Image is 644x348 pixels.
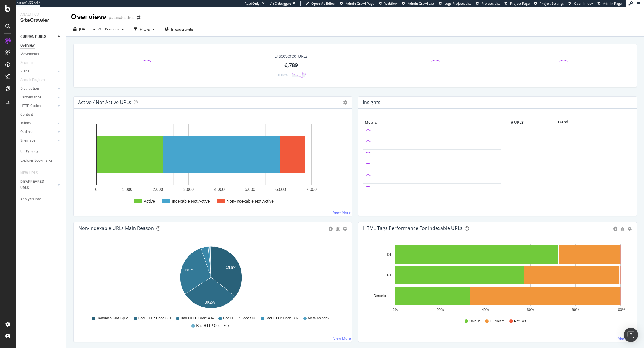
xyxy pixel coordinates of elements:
[444,1,471,6] span: Logs Projects List
[20,112,33,118] div: Content
[223,316,256,321] span: Bad HTTP Code 503
[20,42,62,49] a: Overview
[20,112,62,118] a: Content
[620,227,625,231] div: bug
[363,225,462,231] div: HTML Tags Performance for Indexable URLs
[244,1,261,6] div: ReadOnly:
[20,94,56,100] a: Performance
[20,157,62,164] a: Explorer Bookmarks
[172,199,210,204] text: Indexable Not Active
[20,86,56,92] a: Distribution
[343,227,347,231] div: gear
[79,27,91,32] span: 2025 Sep. 30th
[71,12,106,22] div: Overview
[385,252,392,256] text: Title
[153,187,163,192] text: 2,000
[20,120,56,126] a: Inlinks
[363,244,628,313] div: A chart.
[336,227,340,231] div: bug
[71,24,98,34] button: [DATE]
[284,61,298,69] div: 6,789
[122,187,132,192] text: 1,000
[109,15,134,21] div: palaisdesthés
[333,210,351,215] a: View More
[226,266,236,270] text: 35.6%
[20,103,56,109] a: HTTP Codes
[275,187,286,192] text: 6,000
[504,1,530,6] a: Project Page
[78,118,347,211] svg: A chart.
[137,16,140,20] div: arrow-right-arrow-left
[343,100,347,105] i: Options
[613,227,617,231] div: circle-info
[402,1,434,6] a: Admin Crawl List
[514,319,526,324] span: Not Set
[628,227,632,231] div: gear
[387,273,392,277] text: H1
[171,27,194,32] span: Breadcrumbs
[603,1,622,6] span: Admin Page
[525,118,600,127] th: Trend
[196,323,229,328] span: Bad HTTP Code 307
[20,77,51,83] a: Search Engines
[103,27,119,32] span: Previous
[308,316,329,321] span: Meta noindex
[98,26,103,31] span: vs
[305,1,336,6] a: Open Viz Editor
[78,98,131,106] h4: Active / Not Active URLs
[574,1,593,6] span: Open in dev
[275,53,308,59] div: Discovered URLs
[20,42,35,49] div: Overview
[481,1,500,6] span: Projects List
[185,268,195,272] text: 28.7%
[624,328,638,342] div: Open Intercom Messenger
[265,316,298,321] span: Bad HTTP Code 302
[245,187,255,192] text: 5,000
[374,294,391,298] text: Description
[534,1,564,6] a: Project Settings
[20,196,41,202] div: Analysis Info
[95,187,98,192] text: 0
[138,316,171,321] span: Bad HTTP Code 301
[329,227,333,231] div: circle-info
[20,68,56,75] a: Visits
[527,308,534,312] text: 60%
[540,1,564,6] span: Project Settings
[482,308,489,312] text: 40%
[20,103,41,109] div: HTTP Codes
[20,129,56,135] a: Outlinks
[490,319,505,324] span: Duplicate
[103,24,126,34] button: Previous
[469,319,481,324] span: Unique
[306,187,317,192] text: 7,000
[510,1,530,6] span: Project Page
[384,1,398,6] span: Webflow
[20,149,39,155] div: Url Explorer
[501,118,525,127] th: # URLS
[572,308,579,312] text: 80%
[393,308,398,312] text: 0%
[144,199,155,204] text: Active
[140,27,150,32] div: Filters
[20,137,56,144] a: Sitemaps
[20,149,62,155] a: Url Explorer
[181,316,214,321] span: Bad HTTP Code 404
[476,1,500,6] a: Projects List
[20,94,41,100] div: Performance
[270,1,291,6] div: Viz Debugger:
[20,179,56,191] a: DISAPPEARED URLS
[597,1,622,6] a: Admin Page
[20,51,39,57] div: Movements
[20,60,42,66] a: Segments
[78,244,344,313] svg: A chart.
[96,316,129,321] span: Canonical Not Equal
[363,98,380,106] h4: Insights
[20,170,38,176] div: NEW URLS
[568,1,593,6] a: Open in dev
[227,199,274,204] text: Non-Indexable Not Active
[439,1,471,6] a: Logs Projects List
[20,17,61,24] div: SiteCrawler
[205,300,215,304] text: 30.2%
[20,170,44,176] a: NEW URLS
[379,1,398,6] a: Webflow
